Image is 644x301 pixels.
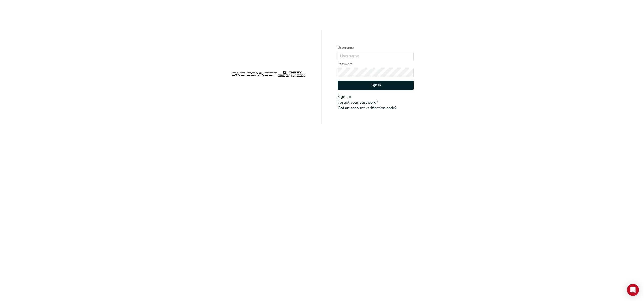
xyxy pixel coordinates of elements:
button: Sign In [338,81,414,90]
input: Username [338,52,414,60]
div: Open Intercom Messenger [627,284,639,296]
a: Got an account verification code? [338,105,414,111]
img: oneconnect [230,67,306,80]
a: Forgot your password? [338,100,414,105]
label: Password [338,61,414,67]
a: Sign up [338,94,414,100]
label: Username [338,45,414,51]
